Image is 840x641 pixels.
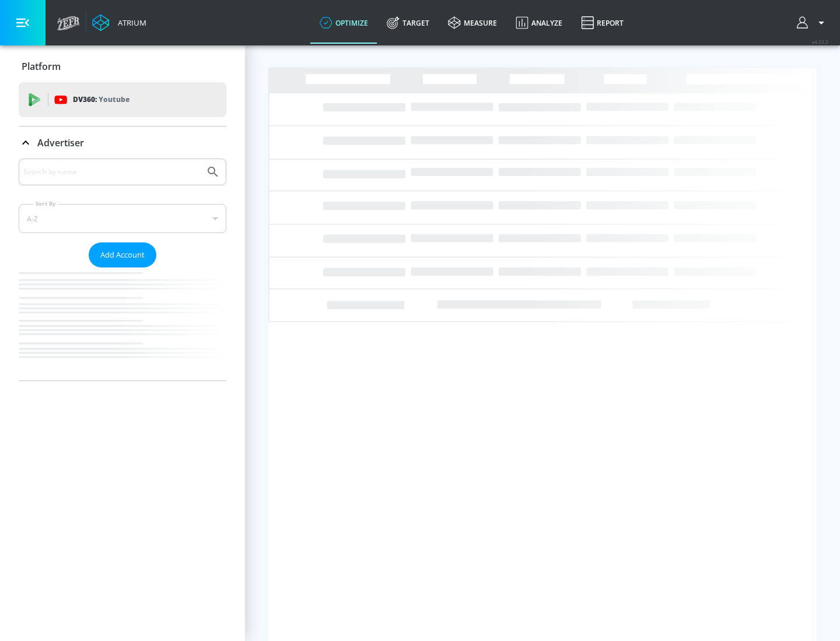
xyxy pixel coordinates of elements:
[37,136,84,149] p: Advertiser
[19,159,226,381] div: Advertiser
[19,50,226,83] div: Platform
[100,248,145,262] span: Add Account
[19,126,226,159] div: Advertiser
[23,164,200,179] input: Search by name
[73,93,129,106] p: DV360:
[19,204,226,233] div: A-Z
[506,2,572,44] a: Analyze
[92,14,146,31] a: Atrium
[812,38,828,45] span: v 4.22.2
[439,2,506,44] a: measure
[377,2,439,44] a: Target
[310,2,377,44] a: optimize
[113,17,146,28] div: Atrium
[89,242,156,267] button: Add Account
[19,82,226,117] div: DV360: Youtube
[19,267,226,381] nav: list of Advertiser
[99,93,129,105] p: Youtube
[572,2,633,44] a: Report
[33,200,58,207] label: Sort By
[22,60,61,73] p: Platform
